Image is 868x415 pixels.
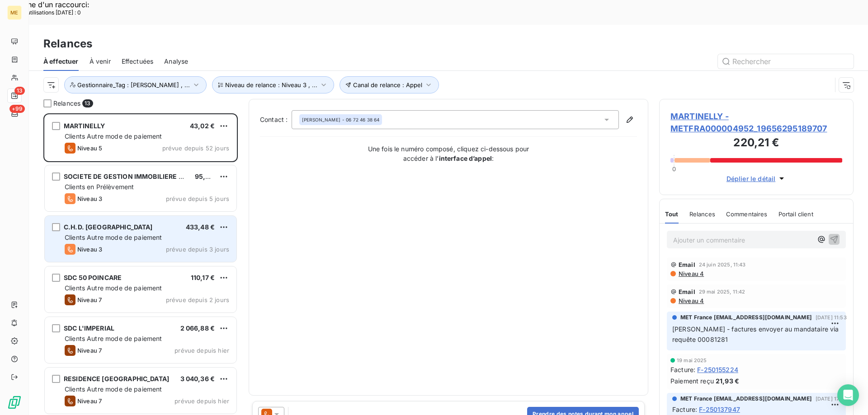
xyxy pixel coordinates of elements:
span: Tout [665,210,679,218]
span: 43,02 € [190,122,215,130]
span: 2 066,88 € [180,324,215,332]
span: 0 [672,165,676,173]
span: RESIDENCE [GEOGRAPHIC_DATA] [64,375,169,382]
h3: Relances [43,36,92,52]
span: SDC 50 POINCARE [64,274,122,281]
button: Gestionnaire_Tag : [PERSON_NAME] , ... [64,76,207,93]
span: prévue depuis 2 jours [166,296,229,303]
span: 110,17 € [191,274,215,281]
span: Relances [53,99,80,108]
button: Canal de relance : Appel [340,76,439,93]
span: 13 [82,99,93,107]
span: Commentaires [726,210,768,218]
span: prévue depuis hier [175,347,229,354]
span: SDC L'IMPERIAL [64,324,114,332]
strong: interface d’appel [439,154,492,162]
span: Niveau 4 [678,297,704,304]
span: Niveau 5 [77,145,102,152]
span: F-250137947 [699,405,740,414]
span: À venir [90,57,111,66]
span: Canal de relance : Appel [353,81,422,89]
span: Effectuées [122,57,154,66]
span: 19 mai 2025 [677,358,707,363]
span: Niveau 7 [77,296,102,303]
span: 29 mai 2025, 11:42 [699,289,745,294]
span: Déplier le détail [726,174,776,183]
span: [PERSON_NAME] - factures envoyer au mandataire via requête 00081281 [672,325,841,343]
span: Portail client [778,210,813,218]
span: 433,48 € [186,223,215,231]
div: Open Intercom Messenger [837,384,859,406]
label: Contact : [260,115,292,124]
span: 13 [14,87,25,95]
span: C.H.D. [GEOGRAPHIC_DATA] [64,223,153,231]
span: Email [679,261,695,268]
span: prévue depuis 52 jours [162,145,229,152]
span: MET France [EMAIL_ADDRESS][DOMAIN_NAME] [680,313,812,322]
span: Clients Autre mode de paiement [65,284,162,292]
p: Une fois le numéro composé, cliquez ci-dessous pour accéder à l’ : [358,144,539,163]
span: prévue depuis hier [175,397,229,405]
span: Paiement reçu [670,376,714,386]
span: +99 [9,105,25,113]
span: MARTINELLY - METFRA000004952_19656295189707 [670,110,842,135]
span: Niveau 3 [77,195,102,202]
span: Gestionnaire_Tag : [PERSON_NAME] , ... [77,81,190,89]
span: 3 040,36 € [180,375,215,382]
span: [DATE] 17:01 [816,396,846,401]
h3: 220,21 € [670,135,842,153]
span: Niveau 7 [77,397,102,405]
span: 24 juin 2025, 11:43 [699,262,746,267]
span: Clients Autre mode de paiement [65,335,162,342]
span: [DATE] 11:53 [816,315,847,320]
img: Logo LeanPay [7,395,22,410]
button: Déplier le détail [724,173,789,184]
a: 13 [7,89,21,103]
span: Clients Autre mode de paiement [65,233,162,241]
input: Rechercher [718,54,854,69]
span: Facture : [670,365,695,374]
span: Analyse [164,57,188,66]
button: Niveau de relance : Niveau 3 , ... [212,76,334,93]
span: Clients Autre mode de paiement [65,385,162,393]
span: MARTINELLY [64,122,105,130]
span: Clients en Prélèvement [65,183,134,191]
span: prévue depuis 3 jours [166,246,229,253]
span: MET France [EMAIL_ADDRESS][DOMAIN_NAME] [680,395,812,403]
div: - 06 72 46 38 64 [302,117,379,123]
span: Niveau 7 [77,347,102,354]
span: F-250155224 [697,365,738,374]
span: Relances [689,210,715,218]
span: Clients Autre mode de paiement [65,132,162,140]
span: Email [679,288,695,295]
a: +99 [7,107,21,121]
span: 21,93 € [716,376,739,386]
span: [PERSON_NAME] [302,117,340,123]
span: Niveau 3 [77,246,102,253]
span: SOCIETE DE GESTION IMMOBILIERE DE MENTON [64,173,218,180]
span: Niveau 4 [678,270,704,277]
span: Niveau de relance : Niveau 3 , ... [225,81,317,89]
span: À effectuer [43,57,79,66]
span: prévue depuis 5 jours [166,195,229,202]
span: Facture : [672,405,697,414]
span: 95,22 € [195,173,220,180]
